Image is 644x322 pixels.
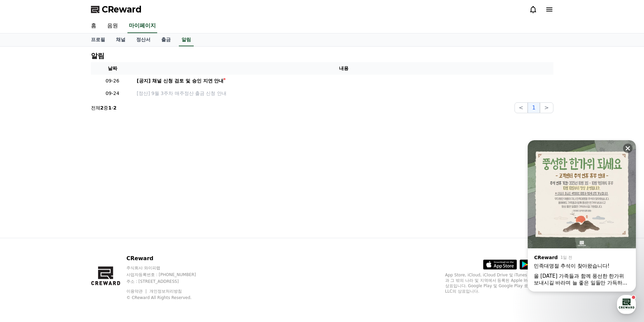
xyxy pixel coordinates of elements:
[134,62,553,75] th: 내용
[102,4,142,15] span: CReward
[149,289,182,294] a: 개인정보처리방침
[91,104,117,111] p: 전체 중 -
[94,77,132,84] p: 09-26
[156,33,176,46] a: 출금
[515,102,528,113] button: <
[126,272,209,277] p: 사업자등록번호 : [PHONE_NUMBER]
[540,102,553,113] button: >
[445,272,553,294] p: App Store, iCloud, iCloud Drive 및 iTunes Store는 미국과 그 밖의 나라 및 지역에서 등록된 Apple Inc.의 서비스 상표입니다. Goo...
[137,90,551,97] a: [정산] 9월 3주차 매주정산 출금 신청 안내
[100,105,104,110] strong: 2
[126,254,209,263] p: CReward
[131,33,156,46] a: 정산서
[127,19,157,33] a: 마이페이지
[111,33,131,46] a: 채널
[113,105,117,110] strong: 2
[528,102,540,113] button: 1
[126,279,209,284] p: 주소 : [STREET_ADDRESS]
[108,105,112,110] strong: 1
[126,265,209,271] p: 주식회사 와이피랩
[102,19,123,33] a: 음원
[126,295,209,300] p: © CReward All Rights Reserved.
[91,62,134,75] th: 날짜
[126,289,148,294] a: 이용약관
[86,33,111,46] a: 프로필
[179,33,194,46] a: 알림
[137,77,551,84] a: [공지] 채널 신청 검토 및 승인 지연 안내
[91,4,142,15] a: CReward
[137,77,224,84] div: [공지] 채널 신청 검토 및 승인 지연 안내
[86,19,102,33] a: 홈
[94,90,132,97] p: 09-24
[91,52,104,59] h4: 알림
